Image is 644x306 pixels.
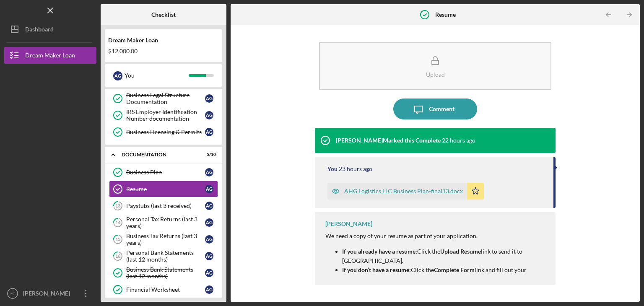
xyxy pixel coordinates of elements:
[126,266,205,280] div: Business Bank Statements (last 12 months)
[205,285,213,294] div: A G
[126,92,205,105] div: Business Legal Structure Documentation
[201,152,216,157] div: 5 / 10
[151,11,176,18] b: Checklist
[115,203,120,209] tspan: 13
[115,254,121,259] tspan: 16
[126,286,205,293] div: Financial Worksheet
[205,202,213,210] div: A G
[339,166,372,172] time: 2025-09-29 15:22
[205,185,213,193] div: A G
[4,21,96,38] button: Dashboard
[205,94,213,103] div: A G
[126,233,205,246] div: Business Tax Returns (last 3 years)
[109,248,218,265] a: 16Personal Bank Statements (last 12 months)AG
[336,137,441,144] div: [PERSON_NAME] Marked this Complete
[126,216,205,229] div: Personal Tax Returns (last 3 years)
[108,48,219,54] div: $12,000.00
[342,265,547,284] p: Click the link and fill out your information instead.
[109,181,218,197] a: ResumeAG
[21,285,75,304] div: [PERSON_NAME]
[205,168,213,176] div: A G
[10,291,16,296] text: AG
[429,99,454,119] div: Comment
[327,166,338,172] div: You
[109,197,218,214] a: 13Paystubs (last 3 received)AG
[126,109,205,122] div: IRS Employer Identification Number documentation
[325,231,547,241] p: We need a copy of your resume as part of your application.
[25,21,54,40] div: Dashboard
[205,218,213,227] div: A G
[442,137,475,144] time: 2025-09-29 16:15
[4,285,96,302] button: AG[PERSON_NAME]
[108,37,219,44] div: Dream Maker Loan
[426,71,445,78] div: Upload
[109,107,218,124] a: IRS Employer Identification Number documentationAG
[115,220,121,226] tspan: 14
[342,248,417,255] strong: If you already have a resume:
[109,124,218,140] a: Business Licensing & PermitsAG
[109,214,218,231] a: 14Personal Tax Returns (last 3 years)AG
[327,183,484,200] button: AHG Logistics LLC Business Plan-final13.docx
[205,269,213,277] div: A G
[125,68,189,83] div: You
[25,47,75,66] div: Dream Maker Loan
[435,11,456,18] b: Resume
[126,249,205,263] div: Personal Bank Statements (last 12 months)
[434,266,475,273] strong: Complete Form
[393,99,477,119] button: Comment
[109,265,218,281] a: Business Bank Statements (last 12 months)AG
[122,152,195,157] div: Documentation
[325,220,372,227] div: [PERSON_NAME]
[109,281,218,298] a: Financial WorksheetAG
[115,237,120,242] tspan: 15
[319,42,551,90] button: Upload
[126,169,205,176] div: Business Plan
[205,235,213,244] div: A G
[126,129,205,135] div: Business Licensing & Permits
[109,164,218,181] a: Business PlanAG
[109,231,218,248] a: 15Business Tax Returns (last 3 years)AG
[113,71,122,80] div: A G
[126,186,205,192] div: Resume
[4,47,96,64] button: Dream Maker Loan
[205,111,213,119] div: A G
[205,252,213,260] div: A G
[440,248,481,255] strong: Upload Resume
[109,90,218,107] a: Business Legal Structure DocumentationAG
[344,188,463,194] div: AHG Logistics LLC Business Plan-final13.docx
[205,128,213,136] div: A G
[126,202,205,209] div: Paystubs (last 3 received)
[342,266,411,273] strong: If you don’t have a resume:
[342,247,547,266] p: Click the link to send it to [GEOGRAPHIC_DATA].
